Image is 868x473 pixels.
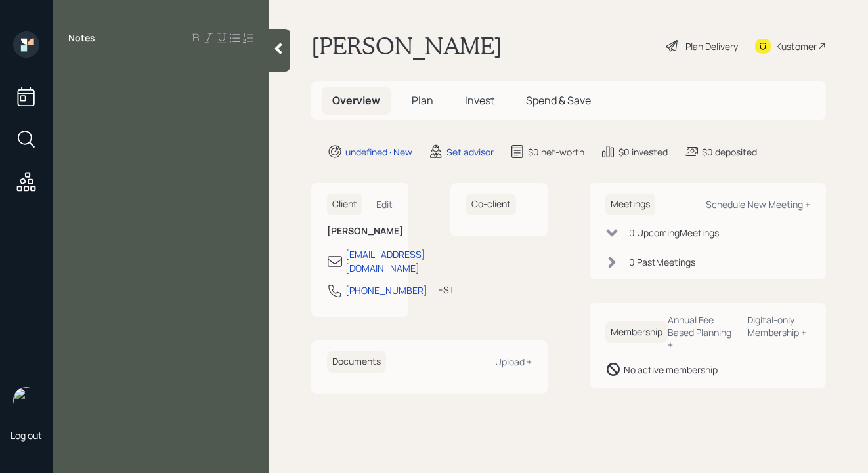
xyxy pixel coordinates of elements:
h6: Membership [605,321,668,343]
span: Spend & Save [526,93,591,108]
div: Kustomer [776,39,817,53]
div: Digital-only Membership + [747,314,810,339]
div: No active membership [624,363,718,377]
h6: Co-client [466,194,516,215]
div: $0 invested [618,145,668,159]
h6: Meetings [605,194,655,215]
span: Plan [412,93,433,108]
div: Schedule New Meeting + [706,198,810,211]
div: $0 deposited [702,145,757,159]
div: Upload + [495,356,532,368]
div: Plan Delivery [685,39,738,53]
div: Annual Fee Based Planning + [668,314,737,351]
h6: Documents [327,351,386,373]
div: 0 Past Meeting s [629,255,695,269]
span: Invest [465,93,494,108]
div: EST [438,283,454,297]
div: Set advisor [446,145,494,159]
div: [EMAIL_ADDRESS][DOMAIN_NAME] [345,247,425,275]
div: 0 Upcoming Meeting s [629,226,719,239]
img: aleksandra-headshot.png [13,387,39,413]
h1: [PERSON_NAME] [311,31,502,60]
div: $0 net-worth [528,145,584,159]
h6: Client [327,194,362,215]
div: Edit [376,198,393,211]
div: [PHONE_NUMBER] [345,283,427,297]
h6: [PERSON_NAME] [327,226,393,237]
div: Log out [11,429,42,442]
span: Overview [332,93,380,108]
label: Notes [68,31,95,45]
div: undefined · New [345,145,412,159]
